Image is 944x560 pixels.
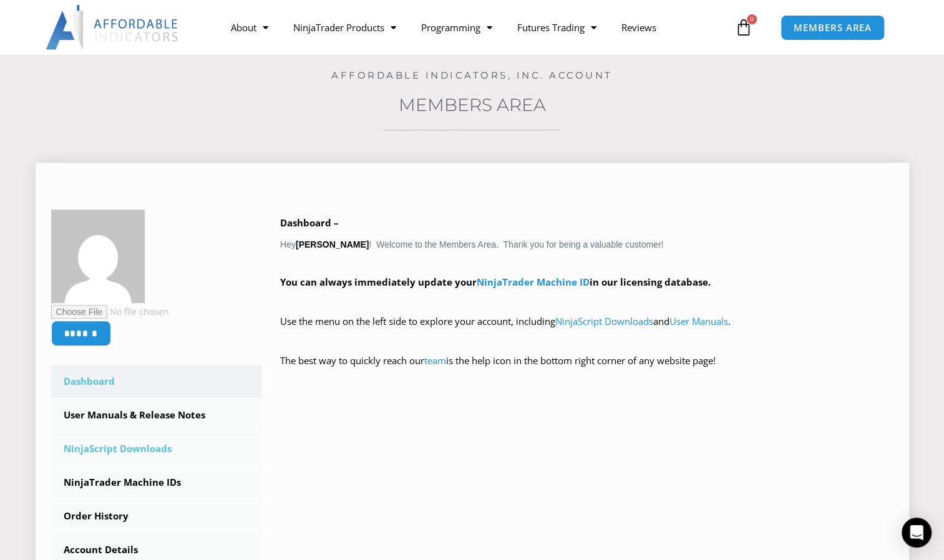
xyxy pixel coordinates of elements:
[280,215,893,387] div: Hey ! Welcome to the Members Area. Thank you for being a valuable customer!
[555,315,653,327] a: NinjaScript Downloads
[902,518,932,548] div: Open Intercom Messenger
[331,69,613,81] a: Affordable Indicators, Inc. Account
[51,466,262,499] a: NinjaTrader Machine IDs
[609,13,669,42] a: Reviews
[280,313,893,348] p: Use the menu on the left side to explore your account, including and .
[477,276,590,288] a: NinjaTrader Machine ID
[51,500,262,533] a: Order History
[51,210,145,303] img: 4910f8ea06b285c7ff845704c7b196ba6d43c01194dd7e3e190099f6adc25ba4
[281,13,409,42] a: NinjaTrader Products
[399,94,546,115] a: Members Area
[409,13,505,42] a: Programming
[716,9,771,46] a: 0
[669,315,728,327] a: User Manuals
[51,365,262,398] a: Dashboard
[51,433,262,465] a: NinjaScript Downloads
[747,14,757,24] span: 0
[51,399,262,432] a: User Manuals & Release Notes
[424,354,446,367] a: team
[280,276,711,288] strong: You can always immediately update your in our licensing database.
[218,13,281,42] a: About
[781,15,885,41] a: MEMBERS AREA
[46,5,180,50] img: LogoAI | Affordable Indicators – NinjaTrader
[794,23,872,32] span: MEMBERS AREA
[218,13,732,42] nav: Menu
[280,216,339,229] b: Dashboard –
[505,13,609,42] a: Futures Trading
[280,352,893,387] p: The best way to quickly reach our is the help icon in the bottom right corner of any website page!
[296,239,369,249] strong: [PERSON_NAME]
